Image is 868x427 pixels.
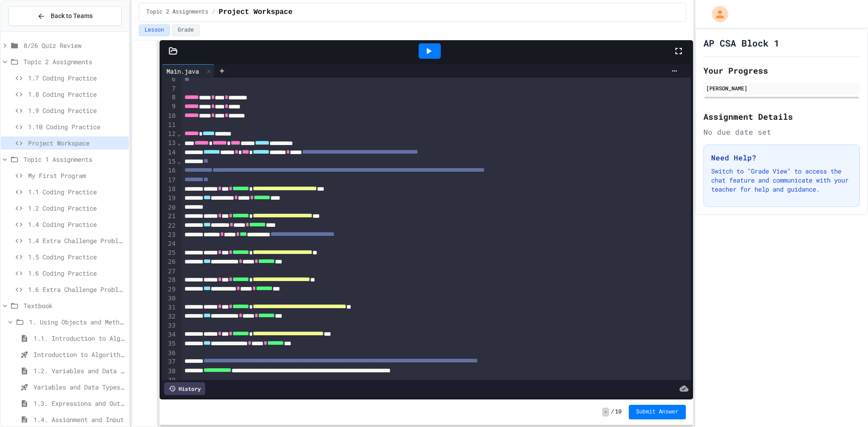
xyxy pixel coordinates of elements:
[162,267,177,276] div: 27
[28,268,125,278] span: 1.6 Coding Practice
[24,155,125,164] span: Topic 1 Assignments
[28,122,125,131] span: 1.10 Coding Practice
[8,6,122,26] button: Back to Teams
[162,221,177,230] div: 22
[33,399,125,408] span: 1.3. Expressions and Output [New]
[162,357,177,366] div: 37
[162,148,177,157] div: 14
[162,285,177,294] div: 29
[162,349,177,358] div: 36
[162,121,177,130] div: 11
[162,112,177,121] div: 10
[162,367,177,376] div: 38
[28,252,125,262] span: 1.5 Coding Practice
[162,185,177,194] div: 18
[28,203,125,213] span: 1.2 Coding Practice
[636,408,679,416] span: Submit Answer
[139,24,170,36] button: Lesson
[162,75,177,84] div: 6
[29,317,125,327] span: 1. Using Objects and Methods
[162,130,177,139] div: 12
[33,350,125,359] span: Introduction to Algorithms, Programming, and Compilers
[162,276,177,285] div: 28
[629,405,686,419] button: Submit Answer
[162,64,215,78] div: Main.java
[162,66,203,76] div: Main.java
[162,294,177,303] div: 30
[172,24,200,36] button: Grade
[28,106,125,115] span: 1.9 Coding Practice
[162,339,177,348] div: 35
[146,9,208,16] span: Topic 2 Assignments
[711,167,852,194] p: Switch to "Grade View" to access the chat feature and communicate with your teacher for help and ...
[615,408,622,416] span: 10
[177,130,181,137] span: Fold line
[33,366,125,375] span: 1.2. Variables and Data Types
[162,157,177,166] div: 15
[611,408,614,416] span: /
[33,333,125,343] span: 1.1. Introduction to Algorithms, Programming, and Compilers
[24,57,125,66] span: Topic 2 Assignments
[703,4,731,24] div: My Account
[28,138,125,148] span: Project Workspace
[24,41,125,50] span: 8/26 Quiz Review
[28,236,125,245] span: 1.4 Extra Challenge Problem
[24,301,125,310] span: Textbook
[162,194,177,203] div: 19
[164,382,205,395] div: History
[703,127,860,137] div: No due date set
[703,64,860,77] h2: Your Progress
[162,321,177,330] div: 33
[162,102,177,111] div: 9
[162,93,177,102] div: 8
[711,152,852,163] h3: Need Help?
[28,73,125,83] span: 1.7 Coding Practice
[162,84,177,94] div: 7
[51,11,93,21] span: Back to Teams
[28,285,125,294] span: 1.6 Extra Challenge Problem
[706,84,857,92] div: [PERSON_NAME]
[162,176,177,185] div: 17
[162,330,177,339] div: 34
[703,110,860,123] h2: Assignment Details
[703,37,779,49] h1: AP CSA Block 1
[28,171,125,180] span: My First Program
[162,166,177,175] div: 16
[162,258,177,267] div: 26
[162,303,177,312] div: 31
[162,230,177,239] div: 23
[162,312,177,321] div: 32
[28,187,125,197] span: 1.1 Coding Practice
[162,203,177,212] div: 20
[177,158,181,165] span: Fold line
[162,376,177,385] div: 39
[33,382,125,392] span: Variables and Data Types - Quiz
[28,89,125,99] span: 1.8 Coding Practice
[602,408,609,417] span: -
[177,139,181,146] span: Fold line
[162,212,177,221] div: 21
[212,9,215,16] span: /
[162,249,177,258] div: 25
[162,239,177,249] div: 24
[28,220,125,229] span: 1.4 Coding Practice
[219,7,292,18] span: Project Workspace
[162,139,177,148] div: 13
[33,415,125,424] span: 1.4. Assignment and Input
